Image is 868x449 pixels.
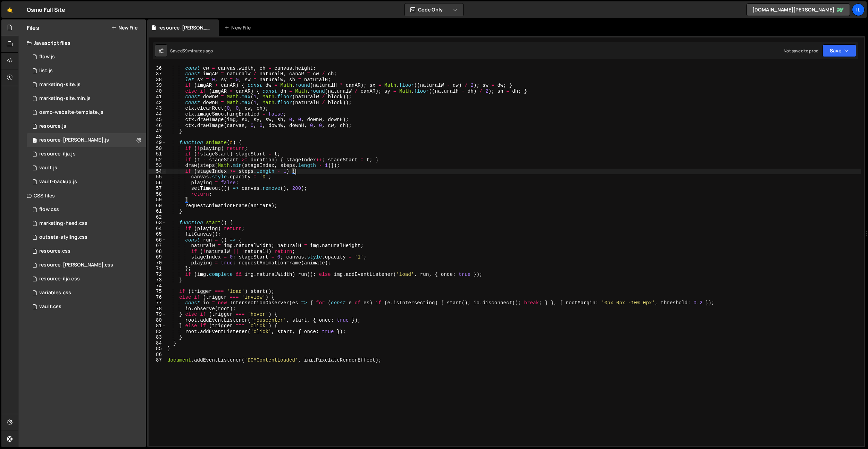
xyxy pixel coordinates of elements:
[746,3,850,16] a: [DOMAIN_NAME][PERSON_NAME]
[27,203,146,217] div: 10598/27345.css
[39,262,113,268] div: resource-[PERSON_NAME].css
[39,276,80,282] div: resource-ilja.css
[149,100,166,106] div: 42
[149,226,166,232] div: 64
[27,64,146,78] div: 10598/26158.js
[149,329,166,335] div: 82
[149,323,166,329] div: 81
[149,157,166,163] div: 52
[27,258,146,272] div: 10598/27702.css
[149,312,166,317] div: 79
[149,237,166,243] div: 66
[39,290,71,296] div: variables.css
[39,54,55,60] div: flow.js
[149,83,166,88] div: 39
[27,24,39,32] h2: Files
[149,192,166,197] div: 58
[149,266,166,272] div: 71
[149,174,166,180] div: 55
[149,340,166,346] div: 84
[149,180,166,186] div: 56
[27,105,146,119] div: 10598/29018.js
[149,128,166,134] div: 47
[823,44,856,57] button: Save
[149,146,166,152] div: 50
[149,203,166,209] div: 60
[149,66,166,71] div: 36
[27,78,146,92] div: 10598/28174.js
[111,25,137,31] button: New File
[149,186,166,192] div: 57
[149,151,166,157] div: 51
[27,161,146,175] div: 10598/24130.js
[149,334,166,340] div: 83
[149,289,166,295] div: 75
[39,123,66,129] div: resource.js
[149,105,166,111] div: 43
[158,24,210,31] div: resource-[PERSON_NAME].js
[39,82,81,88] div: marketing-site.js
[149,169,166,175] div: 54
[149,260,166,266] div: 70
[149,243,166,249] div: 67
[39,220,87,227] div: marketing-head.css
[149,317,166,323] div: 80
[39,109,103,116] div: osmo-website-template.js
[27,119,146,133] div: 10598/27705.js
[39,179,77,185] div: vault-backup.js
[149,111,166,117] div: 44
[852,3,865,16] a: Il
[149,346,166,352] div: 85
[27,50,146,64] div: 10598/27344.js
[149,231,166,237] div: 65
[149,88,166,94] div: 40
[1,1,18,18] a: 🤙
[27,147,146,161] div: 10598/27700.js
[39,234,87,240] div: outseta-styling.css
[405,3,463,16] button: Code Only
[224,24,253,31] div: New File
[149,283,166,289] div: 74
[149,249,166,255] div: 68
[27,244,146,258] div: 10598/27699.css
[149,214,166,220] div: 62
[183,48,213,54] div: 39 minutes ago
[39,248,70,254] div: resource.css
[149,134,166,140] div: 48
[149,357,166,363] div: 87
[27,133,146,147] div: 10598/27701.js
[39,68,53,74] div: list.js
[149,277,166,283] div: 73
[149,300,166,306] div: 77
[149,140,166,146] div: 49
[149,272,166,278] div: 72
[39,165,57,171] div: vault.js
[149,209,166,214] div: 61
[27,217,146,230] div: 10598/28175.css
[149,77,166,83] div: 38
[149,306,166,312] div: 78
[149,123,166,129] div: 46
[33,138,37,144] span: 0
[27,230,146,244] div: 10598/27499.css
[27,175,146,189] div: 10598/25101.js
[39,206,59,213] div: flow.css
[149,94,166,100] div: 41
[784,48,818,54] div: Not saved to prod
[149,71,166,77] div: 37
[39,304,61,310] div: vault.css
[39,95,91,102] div: marketing-site.min.js
[149,117,166,123] div: 45
[27,272,146,286] div: 10598/27703.css
[149,295,166,300] div: 76
[18,189,146,203] div: CSS files
[39,151,76,157] div: resource-ilja.js
[149,352,166,358] div: 86
[27,300,146,314] div: 10598/25099.css
[149,254,166,260] div: 69
[170,48,213,54] div: Saved
[39,137,109,143] div: resource-[PERSON_NAME].js
[18,36,146,50] div: Javascript files
[149,197,166,203] div: 59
